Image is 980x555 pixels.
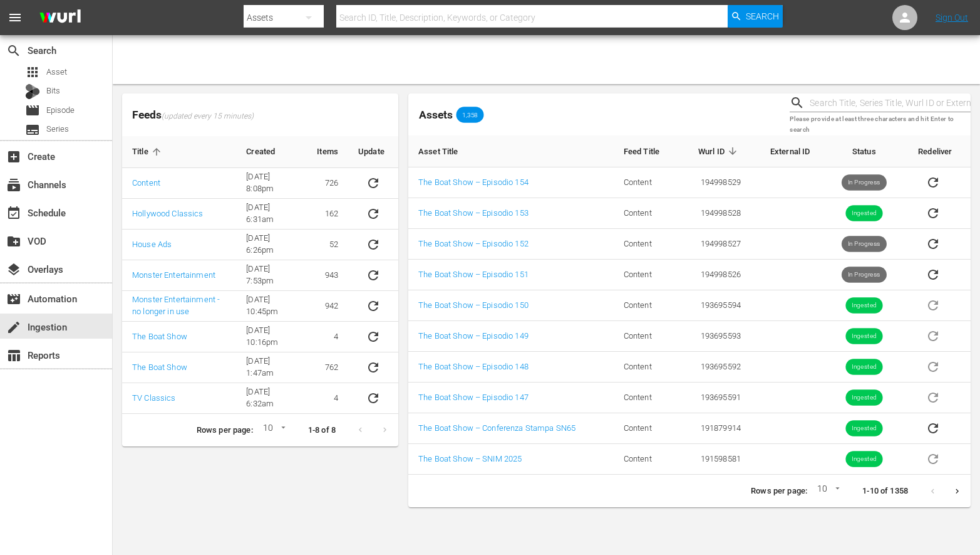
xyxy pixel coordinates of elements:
div: 10 [812,482,842,500]
td: 194998526 [678,260,751,290]
td: [DATE] 7:53pm [236,260,307,291]
a: TV Classics [132,393,176,403]
td: 4 [307,322,348,352]
span: Channels [6,177,21,193]
a: The Boat Show – Conferenza Stampa SN65 [418,423,575,433]
table: sticky table [122,136,398,414]
td: [DATE] 8:08pm [236,168,307,199]
a: The Boat Show [132,332,187,341]
span: Bits [46,85,60,97]
p: Rows per page: [197,425,253,436]
span: Ingested [845,393,882,403]
a: The Boat Show – Episodio 151 [418,270,529,279]
span: Schedule [6,206,21,221]
th: Feed Title [614,135,678,167]
span: Asset is in future lineups. Remove all episodes that contain this asset before redelivering [918,453,948,463]
span: VOD [6,234,21,249]
span: Asset is in future lineups. Remove all episodes that contain this asset before redelivering [918,361,948,371]
a: Hollywood Classics [132,209,204,218]
a: The Boat Show – Episodio 153 [418,208,529,218]
span: Reports [6,348,21,363]
div: Bits [25,84,40,99]
span: Feeds [122,105,398,125]
span: Episode [25,103,40,118]
a: The Boat Show – SNIM 2025 [418,454,522,463]
td: [DATE] 6:31am [236,199,307,230]
td: [DATE] 6:32am [236,383,307,414]
td: 193695593 [678,321,751,352]
table: sticky table [408,135,971,475]
span: Ingestion [6,320,21,335]
button: Next page [945,479,969,504]
span: Search [6,43,21,58]
a: House Ads [132,240,172,249]
td: 194998529 [678,167,751,198]
td: 193695592 [678,352,751,383]
span: Series [46,123,69,135]
a: The Boat Show – Episodio 148 [418,362,529,371]
span: Wurl ID [698,145,741,157]
span: Asset is in future lineups. Remove all episodes that contain this asset before redelivering [918,330,948,340]
td: 191879914 [678,413,751,444]
td: 194998528 [678,198,751,229]
td: [DATE] 10:45pm [236,291,307,322]
input: Search Title, Series Title, Wurl ID or External ID [810,94,971,113]
span: In Progress [842,240,887,249]
span: Ingested [845,332,882,341]
th: Status [820,135,908,167]
span: In Progress [842,178,887,188]
td: 191598581 [678,444,751,475]
span: Automation [6,292,21,307]
span: Assets [419,108,453,121]
th: Redeliver [908,135,971,167]
th: External ID [751,135,820,167]
a: The Boat Show – Episodio 152 [418,239,529,248]
td: Content [614,260,678,290]
span: Ingested [845,455,882,464]
a: Sign Out [936,13,968,23]
td: 943 [307,260,348,291]
a: Monster Entertainment [132,270,215,280]
p: 1-8 of 8 [308,425,336,436]
span: Episode [46,104,75,117]
span: Asset is in future lineups. Remove all episodes that contain this asset before redelivering [918,300,948,309]
a: The Boat Show – Episodio 154 [418,177,529,187]
span: Asset [46,66,67,78]
td: Content [614,444,678,475]
span: 1,358 [456,111,484,119]
span: Asset [25,65,40,80]
td: 942 [307,291,348,322]
td: [DATE] 1:47am [236,352,307,383]
span: Ingested [845,424,882,433]
p: Please provide at least three characters and hit Enter to search [790,114,971,135]
span: Search [746,5,779,28]
span: Asset Title [418,145,475,157]
span: In Progress [842,270,887,280]
td: Content [614,352,678,383]
span: Series [25,122,40,137]
span: Asset is in future lineups. Remove all episodes that contain this asset before redelivering [918,392,948,401]
a: The Boat Show [132,362,187,372]
span: Ingested [845,209,882,218]
td: 193695591 [678,383,751,413]
span: Overlays [6,262,21,277]
td: Content [614,229,678,260]
span: menu [8,10,23,25]
a: The Boat Show – Episodio 147 [418,393,529,402]
span: Create [6,149,21,164]
a: Content [132,178,160,188]
a: The Boat Show – Episodio 149 [418,331,529,341]
span: (updated every 15 minutes) [162,112,254,122]
td: [DATE] 6:26pm [236,230,307,260]
td: 762 [307,352,348,383]
span: Title [132,146,165,157]
td: 162 [307,199,348,230]
th: Update [348,136,398,168]
td: Content [614,321,678,352]
a: The Boat Show – Episodio 150 [418,300,529,310]
td: 52 [307,230,348,260]
span: Ingested [845,362,882,372]
td: 194998527 [678,229,751,260]
button: Search [728,5,783,28]
td: 193695594 [678,290,751,321]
